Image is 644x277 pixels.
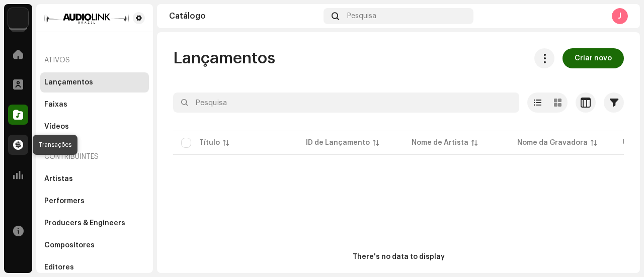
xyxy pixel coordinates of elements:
[40,191,149,211] re-m-nav-item: Performers
[44,263,74,271] div: Editores
[612,8,628,24] div: J
[173,48,275,68] span: Lançamentos
[44,12,129,24] img: 66658775-0fc6-4e6d-a4eb-175c1c38218d
[44,78,93,86] div: Lançamentos
[44,197,85,205] div: Performers
[40,213,149,233] re-m-nav-item: Producers & Engineers
[562,48,624,68] button: Criar novo
[40,145,149,169] re-a-nav-header: Contribuintes
[44,101,67,109] div: Faixas
[347,12,376,20] span: Pesquisa
[44,241,95,249] div: Compositores
[8,8,28,28] img: 730b9dfe-18b5-4111-b483-f30b0c182d82
[44,219,125,227] div: Producers & Engineers
[40,117,149,137] re-m-nav-item: Vídeos
[40,235,149,255] re-m-nav-item: Compositores
[40,48,149,72] re-a-nav-header: Ativos
[40,95,149,115] re-m-nav-item: Faixas
[169,12,319,20] div: Catálogo
[173,93,519,113] input: Pesquisa
[575,48,612,68] span: Criar novo
[40,169,149,189] re-m-nav-item: Artistas
[353,252,445,262] div: There's no data to display
[44,175,73,183] div: Artistas
[40,72,149,93] re-m-nav-item: Lançamentos
[44,123,69,131] div: Vídeos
